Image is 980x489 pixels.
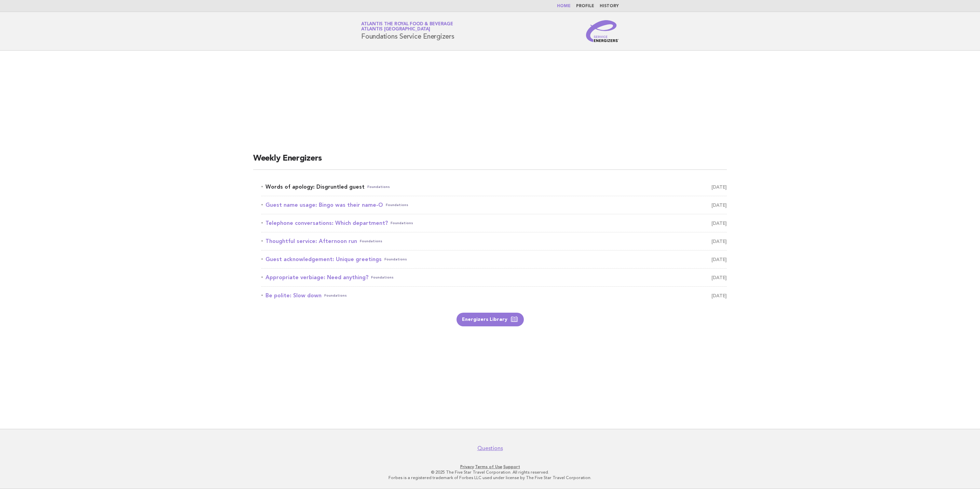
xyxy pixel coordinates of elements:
img: Service Energizers [586,20,619,42]
span: Foundations [324,291,347,300]
h2: Weekly Energizers [253,153,727,170]
a: Home [557,4,571,8]
p: Forbes is a registered trademark of Forbes LLC used under license by The Five Star Travel Corpora... [281,475,699,480]
a: History [600,4,619,8]
a: Guest name usage: Bingo was their name-OFoundations [DATE] [261,200,727,210]
p: © 2025 The Five Star Travel Corporation. All rights reserved. [281,470,699,475]
span: [DATE] [711,255,727,264]
a: Telephone conversations: Which department?Foundations [DATE] [261,218,727,228]
span: [DATE] [711,236,727,246]
p: · · [281,464,699,470]
a: Atlantis the Royal Food & BeverageAtlantis [GEOGRAPHIC_DATA] [361,22,453,31]
span: Foundations [360,236,382,246]
span: [DATE] [711,200,727,210]
span: Foundations [391,218,413,228]
span: Foundations [384,255,407,264]
a: Terms of Use [475,464,502,469]
a: Support [503,464,520,469]
a: Guest acknowledgement: Unique greetingsFoundations [DATE] [261,255,727,264]
span: Foundations [386,200,408,210]
a: Thoughtful service: Afternoon runFoundations [DATE] [261,236,727,246]
span: Foundations [367,182,390,192]
a: Be polite: Slow downFoundations [DATE] [261,291,727,300]
span: [DATE] [711,218,727,228]
span: [DATE] [711,182,727,192]
a: Profile [576,4,594,8]
a: Questions [477,445,503,452]
a: Energizers Library [457,313,524,326]
a: Appropriate verbiage: Need anything?Foundations [DATE] [261,273,727,282]
span: Atlantis [GEOGRAPHIC_DATA] [361,27,430,32]
a: Words of apology: Disgruntled guestFoundations [DATE] [261,182,727,192]
span: Foundations [371,273,394,282]
a: Privacy [460,464,474,469]
span: [DATE] [711,273,727,282]
h1: Foundations Service Energizers [361,22,454,40]
span: [DATE] [711,291,727,300]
